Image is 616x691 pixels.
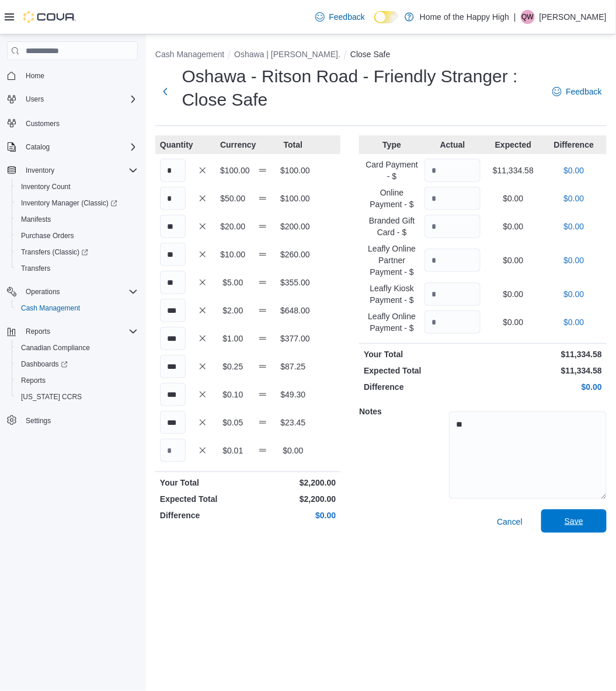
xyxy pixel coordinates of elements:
[21,414,55,428] a: Settings
[21,303,80,313] span: Cash Management
[364,159,420,182] p: Card Payment - $
[21,163,59,177] button: Inventory
[485,165,541,176] p: $11,334.58
[26,416,51,425] span: Settings
[21,92,48,106] button: Users
[2,323,142,340] button: Reports
[364,282,420,306] p: Leafly Kiosk Payment - $
[182,65,541,111] h1: Oshawa - Ritson Road - Friendly Stranger : Close Safe
[364,139,420,151] p: Type
[374,23,375,24] span: Dark Mode
[160,271,186,294] input: Quantity
[2,67,142,84] button: Home
[485,254,541,266] p: $0.00
[155,50,224,59] button: Cash Management
[492,510,527,533] button: Cancel
[21,376,46,385] span: Reports
[220,305,246,316] p: $2.00
[160,159,186,182] input: Quantity
[280,249,306,260] p: $260.00
[220,333,246,344] p: $1.00
[546,139,602,151] p: Difference
[16,196,138,210] span: Inventory Manager (Classic)
[250,509,336,521] p: $0.00
[280,305,306,316] p: $648.00
[21,360,68,369] span: Dashboards
[21,285,65,299] button: Operations
[155,80,175,103] button: Next
[220,389,246,400] p: $0.10
[485,288,541,300] p: $0.00
[250,477,336,488] p: $2,200.00
[485,365,602,376] p: $11,334.58
[220,165,246,176] p: $100.00
[16,357,138,371] span: Dashboards
[220,249,246,260] p: $10.00
[2,412,142,429] button: Settings
[26,95,44,104] span: Users
[26,119,60,128] span: Customers
[21,140,138,154] span: Catalog
[485,381,602,393] p: $0.00
[280,417,306,428] p: $23.45
[16,374,50,388] a: Reports
[220,445,246,456] p: $0.01
[280,277,306,288] p: $355.00
[2,284,142,300] button: Operations
[364,381,481,393] p: Difference
[16,390,138,404] span: Washington CCRS
[12,260,142,277] button: Transfers
[364,365,481,376] p: Expected Total
[12,340,142,356] button: Canadian Compliance
[16,301,138,315] span: Cash Management
[514,10,516,24] p: |
[16,374,138,388] span: Reports
[2,114,142,131] button: Customers
[364,187,420,210] p: Online Payment - $
[424,310,481,334] input: Quantity
[546,288,602,300] p: $0.00
[280,333,306,344] p: $377.00
[21,264,50,273] span: Transfers
[12,300,142,316] button: Cash Management
[566,86,602,97] span: Feedback
[160,327,186,350] input: Quantity
[21,343,90,353] span: Canadian Compliance
[311,5,370,29] a: Feedback
[16,245,138,259] span: Transfers (Classic)
[26,166,54,175] span: Inventory
[16,357,72,371] a: Dashboards
[424,249,481,272] input: Quantity
[160,187,186,210] input: Quantity
[16,261,138,275] span: Transfers
[424,187,481,210] input: Quantity
[16,390,86,404] a: [US_STATE] CCRS
[16,180,138,194] span: Inventory Count
[21,116,138,130] span: Customers
[220,417,246,428] p: $0.05
[12,356,142,372] a: Dashboards
[280,361,306,372] p: $87.25
[220,361,246,372] p: $0.25
[21,92,138,106] span: Users
[21,140,54,154] button: Catalog
[497,516,523,528] span: Cancel
[160,509,246,521] p: Difference
[2,139,142,155] button: Catalog
[220,139,246,151] p: Currency
[21,413,138,428] span: Settings
[220,193,246,204] p: $50.00
[359,400,447,423] h5: Notes
[485,221,541,232] p: $0.00
[16,212,138,226] span: Manifests
[220,277,246,288] p: $5.00
[280,221,306,232] p: $200.00
[565,515,583,527] span: Save
[16,245,93,259] a: Transfers (Classic)
[21,198,117,208] span: Inventory Manager (Classic)
[234,50,340,59] button: Oshawa | [PERSON_NAME].
[26,142,50,152] span: Catalog
[160,139,186,151] p: Quantity
[220,221,246,232] p: $20.00
[16,229,79,243] a: Purchase Orders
